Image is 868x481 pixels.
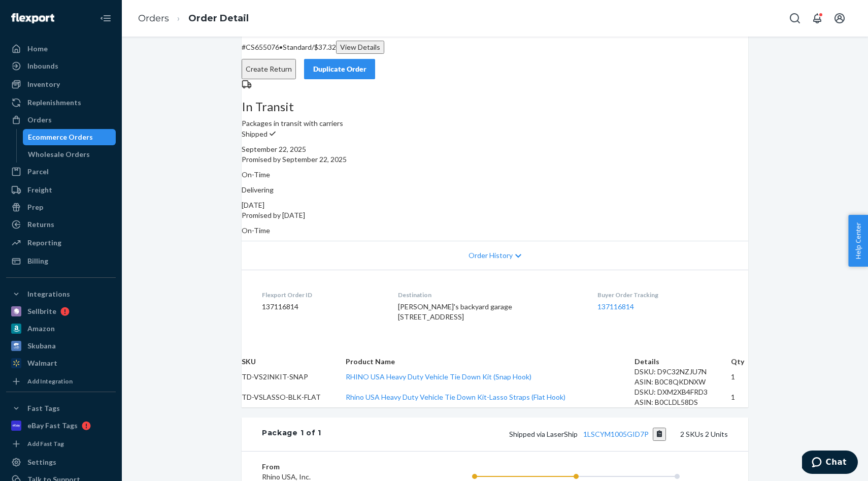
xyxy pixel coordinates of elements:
[242,129,748,139] p: Shipped
[848,215,868,267] button: Help Center
[27,403,60,413] div: Fast Tags
[27,202,43,212] div: Prep
[346,372,531,381] a: RHINO USA Heavy Duty Vehicle Tie Down Kit (Snap Hook)
[313,64,366,74] div: Duplicate Order
[6,235,116,251] a: Reporting
[242,41,748,54] p: # CS655076 / $37.32
[731,387,748,407] td: 1
[6,400,116,416] button: Fast Tags
[262,302,382,312] dd: 137116814
[785,8,805,28] button: Open Search Box
[27,439,64,448] div: Add Fast Tag
[6,112,116,128] a: Orders
[6,216,116,233] a: Returns
[23,146,116,163] a: Wholesale Orders
[6,58,116,74] a: Inbounds
[23,129,116,145] a: Ecommerce Orders
[398,302,512,321] span: [PERSON_NAME]'s backyard garage [STREET_ADDRESS]
[27,256,48,266] div: Billing
[635,367,730,377] div: DSKU: D9C32NZJU7N
[635,387,730,397] div: DSKU: DXM2XB4FRD3
[188,13,249,24] a: Order Detail
[242,100,748,113] h3: In Transit
[27,61,58,71] div: Inbounds
[242,226,748,236] p: On-Time
[336,41,384,54] button: View Details
[27,421,78,431] div: eBay Fast Tags
[321,428,728,441] div: 2 SKUs 2 Units
[242,387,346,407] td: TD-VSLASSO-BLK-FLAT
[653,428,666,441] button: Copy tracking number
[635,357,730,367] th: Details
[340,42,380,52] div: View Details
[27,289,70,299] div: Integrations
[242,154,748,165] p: Promised by September 22, 2025
[95,8,116,28] button: Close Navigation
[6,418,116,434] a: eBay Fast Tags
[829,8,850,28] button: Open account menu
[597,291,728,299] dt: Buyer Order Tracking
[242,59,296,79] button: Create Return
[6,253,116,269] a: Billing
[27,324,55,334] div: Amazon
[27,457,56,467] div: Settings
[262,291,382,299] dt: Flexport Order ID
[242,100,748,129] div: Packages in transit with carriers
[6,94,116,111] a: Replenishments
[6,338,116,354] a: Skubana
[802,451,858,476] iframe: Opens a widget where you can chat to one of our agents
[635,397,730,407] div: ASIN: B0CLDL58DS
[27,377,73,386] div: Add Integration
[304,59,375,79] button: Duplicate Order
[6,164,116,180] a: Parcel
[242,200,748,210] div: [DATE]
[346,393,565,401] a: Rhino USA Heavy Duty Vehicle Tie Down Kit-Lasso Straps (Flat Hook)
[6,454,116,470] a: Settings
[398,291,582,299] dt: Destination
[27,219,54,230] div: Returns
[27,341,56,351] div: Skubana
[6,320,116,337] a: Amazon
[242,367,346,387] td: TD-VS2INKIT-SNAP
[346,357,635,367] th: Product Name
[27,185,52,195] div: Freight
[130,4,257,34] ol: breadcrumbs
[6,438,116,450] a: Add Fast Tag
[6,41,116,57] a: Home
[27,238,61,248] div: Reporting
[11,13,54,23] img: Flexport logo
[27,306,56,316] div: Sellbrite
[242,185,748,195] p: Delivering
[27,115,52,125] div: Orders
[27,358,57,368] div: Walmart
[27,79,60,89] div: Inventory
[6,303,116,319] a: Sellbrite
[242,357,346,367] th: SKU
[279,43,283,51] span: •
[469,250,513,261] span: Order History
[583,430,649,438] a: 1LSCYM1005GID7P
[262,462,383,472] dt: From
[27,167,49,177] div: Parcel
[731,357,748,367] th: Qty
[6,355,116,371] a: Walmart
[283,43,312,51] span: Standard
[262,428,321,441] div: Package 1 of 1
[28,132,93,142] div: Ecommerce Orders
[138,13,169,24] a: Orders
[6,182,116,198] a: Freight
[6,286,116,302] button: Integrations
[6,375,116,388] a: Add Integration
[731,367,748,387] td: 1
[27,98,81,108] div: Replenishments
[635,377,730,387] div: ASIN: B0C8QKDNXW
[6,199,116,215] a: Prep
[242,144,748,154] div: September 22, 2025
[242,210,748,220] p: Promised by [DATE]
[597,302,634,311] a: 137116814
[807,8,827,28] button: Open notifications
[6,76,116,92] a: Inventory
[242,170,748,180] p: On-Time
